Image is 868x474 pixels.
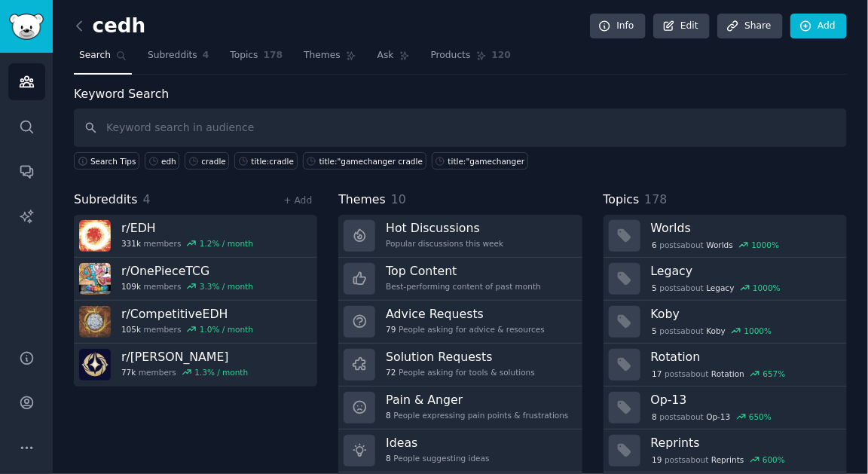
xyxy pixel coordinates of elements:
[121,220,253,236] h3: r/ EDH
[604,387,847,430] a: Op-138postsaboutOp-13650%
[74,44,132,75] a: Search
[391,192,406,206] span: 10
[303,152,426,170] a: title:"gamechanger cradle
[386,367,396,378] span: 72
[426,44,516,75] a: Products120
[74,152,139,170] button: Search Tips
[79,349,111,381] img: Lorcana
[652,368,662,379] span: 17
[251,156,294,167] div: title:cradle
[652,411,657,422] span: 8
[492,49,512,63] span: 120
[386,453,391,463] span: 8
[338,387,582,430] a: Pain & Anger8People expressing pain points & frustrations
[121,238,253,249] div: members
[651,238,781,252] div: post s about
[711,454,744,465] span: Reprints
[386,410,568,420] div: People expressing pain points & frustrations
[651,435,836,451] h3: Reprints
[651,367,787,381] div: post s about
[9,14,44,40] img: GummySearch logo
[264,49,283,63] span: 178
[644,192,667,206] span: 178
[121,238,141,249] span: 331k
[744,326,772,336] div: 1000 %
[121,367,248,378] div: members
[194,367,248,378] div: 1.3 % / month
[717,14,782,39] a: Share
[386,367,535,378] div: People asking for tools & solutions
[338,215,582,258] a: Hot DiscussionsPopular discussions this week
[448,156,525,167] div: title:"gamechanger
[230,49,258,63] span: Topics
[651,410,773,424] div: post s about
[652,283,657,293] span: 5
[386,238,503,249] div: Popular discussions this week
[161,156,176,167] div: edh
[386,349,535,365] h3: Solution Requests
[372,44,415,75] a: Ask
[386,453,489,463] div: People suggesting ideas
[121,367,136,378] span: 77k
[79,306,111,338] img: CompetitiveEDH
[651,220,836,236] h3: Worlds
[298,44,362,75] a: Themes
[148,49,197,63] span: Subreddits
[145,152,179,170] a: edh
[283,195,312,206] a: + Add
[651,281,782,295] div: post s about
[185,152,229,170] a: cradle
[200,324,253,335] div: 1.0 % / month
[652,326,657,336] span: 5
[749,411,772,422] div: 650 %
[74,215,317,258] a: r/EDH331kmembers1.2% / month
[319,156,423,167] div: title:"gamechanger cradle
[74,191,138,209] span: Subreddits
[201,156,226,167] div: cradle
[604,215,847,258] a: Worlds6postsaboutWorlds1000%
[604,344,847,387] a: Rotation17postsaboutRotation657%
[234,152,297,170] a: title:cradle
[651,324,774,338] div: post s about
[338,258,582,301] a: Top ContentBest-performing content of past month
[200,238,253,249] div: 1.2 % / month
[121,281,141,292] span: 109k
[338,344,582,387] a: Solution Requests72People asking for tools & solutions
[121,306,253,322] h3: r/ CompetitiveEDH
[200,281,253,292] div: 3.3 % / month
[377,49,394,63] span: Ask
[74,14,145,38] h2: cedh
[651,306,836,322] h3: Koby
[79,49,111,63] span: Search
[338,301,582,344] a: Advice Requests79People asking for advice & resources
[304,49,341,63] span: Themes
[652,240,657,250] span: 6
[752,240,780,250] div: 1000 %
[707,283,735,293] span: Legacy
[203,49,209,63] span: 4
[386,220,503,236] h3: Hot Discussions
[74,87,169,101] label: Keyword Search
[386,392,568,408] h3: Pain & Anger
[753,283,781,293] div: 1000 %
[604,301,847,344] a: Koby5postsaboutKoby1000%
[338,430,582,472] a: Ideas8People suggesting ideas
[79,220,111,252] img: EDH
[79,263,111,295] img: OnePieceTCG
[652,454,662,465] span: 19
[707,326,726,336] span: Koby
[386,435,489,451] h3: Ideas
[651,349,836,365] h3: Rotation
[604,258,847,301] a: Legacy5postsaboutLegacy1000%
[653,14,710,39] a: Edit
[143,192,151,206] span: 4
[74,258,317,301] a: r/OnePieceTCG109kmembers3.3% / month
[386,263,541,279] h3: Top Content
[225,44,288,75] a: Topics178
[763,368,786,379] div: 657 %
[74,301,317,344] a: r/CompetitiveEDH105kmembers1.0% / month
[121,349,248,365] h3: r/ [PERSON_NAME]
[431,49,471,63] span: Products
[121,324,253,335] div: members
[121,263,253,279] h3: r/ OnePieceTCG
